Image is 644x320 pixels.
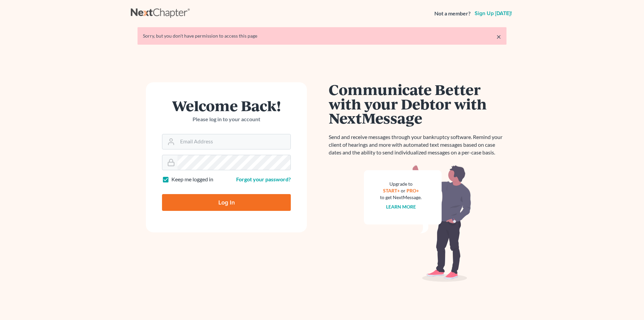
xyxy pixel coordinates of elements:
a: START+ [383,188,400,193]
input: Log In [162,194,291,211]
a: PRO+ [407,188,419,193]
span: or [401,188,406,193]
img: nextmessage_bg-59042aed3d76b12b5cd301f8e5b87938c9018125f34e5fa2b7a6b67550977c72.svg [364,165,471,282]
p: Send and receive messages through your bankruptcy software. Remind your client of hearings and mo... [329,133,506,156]
h1: Welcome Back! [162,98,291,113]
a: × [496,33,501,41]
a: Forgot your password? [236,176,291,182]
div: Sorry, but you don't have permission to access this page [143,33,501,39]
input: Email Address [177,134,290,149]
label: Keep me logged in [171,176,213,183]
div: Upgrade to [380,181,422,187]
div: to get NextMessage. [380,194,422,201]
a: Sign up [DATE]! [473,11,513,16]
h1: Communicate Better with your Debtor with NextMessage [329,82,506,125]
a: Learn more [386,204,416,210]
p: Please log in to your account [162,116,291,123]
strong: Not a member? [434,10,471,17]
